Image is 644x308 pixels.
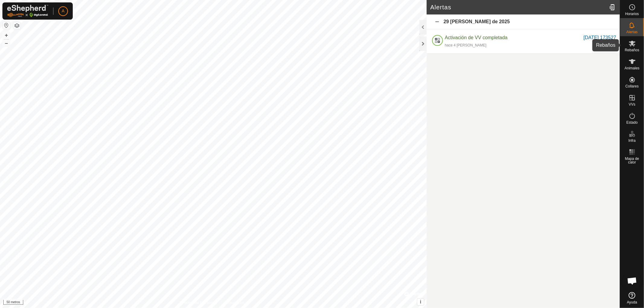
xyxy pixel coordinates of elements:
[224,300,245,306] a: Contáctanos
[5,32,8,38] font: +
[620,290,644,306] a: Ayuda
[584,35,616,40] font: [DATE] 173527
[3,40,10,47] button: –
[626,30,638,34] font: Alertas
[13,22,21,29] button: Capas del Mapa
[417,299,424,305] button: i
[629,102,635,106] font: VVs
[5,40,8,46] font: –
[3,22,10,29] button: Restablecer mapa
[625,12,639,16] font: Horarios
[627,300,637,304] font: Ayuda
[623,272,641,290] a: Chat abierto
[625,66,639,70] font: Animales
[445,43,486,47] font: hace 4 [PERSON_NAME]
[7,5,48,17] img: Logotipo de Gallagher
[224,301,245,305] font: Contáctanos
[625,84,639,88] font: Collares
[182,300,217,306] a: Política de Privacidad
[444,19,510,24] font: 29 [PERSON_NAME] de 2025
[420,299,421,304] font: i
[625,48,639,52] font: Rebaños
[430,4,451,11] font: Alertas
[3,32,10,39] button: +
[445,35,508,40] font: Activación de VV completada
[628,138,636,143] font: Infra
[625,157,639,164] font: Mapa de calor
[62,8,64,13] font: A
[182,301,217,305] font: Política de Privacidad
[626,120,638,125] font: Estado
